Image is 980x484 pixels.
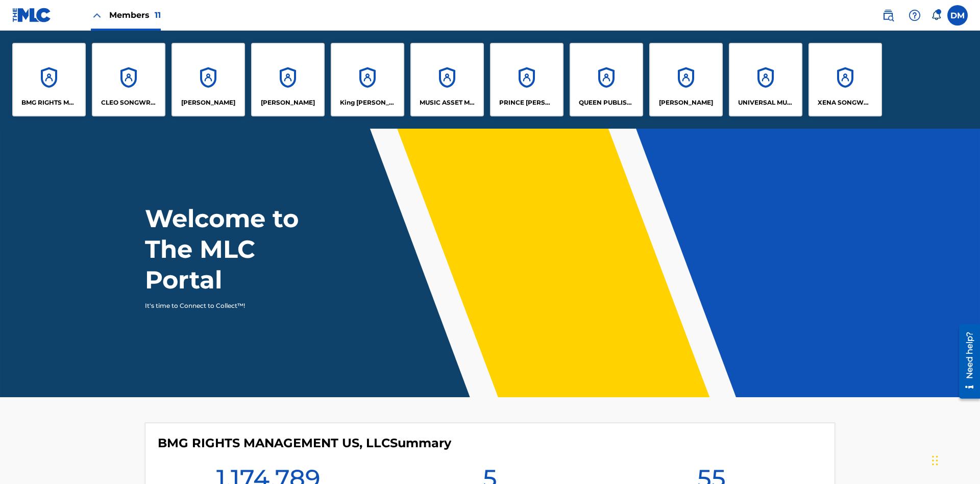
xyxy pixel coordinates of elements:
a: AccountsQUEEN PUBLISHA [570,43,643,116]
p: PRINCE MCTESTERSON [499,98,555,107]
a: Accounts[PERSON_NAME] [251,43,325,116]
a: Public Search [878,5,898,26]
h1: Welcome to The MLC Portal [145,203,336,295]
div: User Menu [947,5,968,26]
p: RONALD MCTESTERSON [659,98,713,107]
a: AccountsUNIVERSAL MUSIC PUB GROUP [729,43,802,116]
p: XENA SONGWRITER [818,98,873,107]
p: UNIVERSAL MUSIC PUB GROUP [738,98,794,107]
img: search [882,9,894,21]
a: AccountsPRINCE [PERSON_NAME] [490,43,563,116]
img: Close [91,9,103,21]
p: QUEEN PUBLISHA [579,98,634,107]
p: ELVIS COSTELLO [181,98,235,107]
h4: BMG RIGHTS MANAGEMENT US, LLC [158,435,451,451]
div: Help [904,5,925,26]
p: EYAMA MCSINGER [261,98,315,107]
a: AccountsMUSIC ASSET MANAGEMENT (MAM) [410,43,484,116]
span: 11 [155,10,161,20]
p: CLEO SONGWRITER [101,98,157,107]
a: AccountsBMG RIGHTS MANAGEMENT US, LLC [12,43,86,116]
img: MLC Logo [12,8,52,22]
img: help [909,9,921,21]
a: AccountsCLEO SONGWRITER [92,43,165,116]
p: It's time to Connect to Collect™! [145,301,322,310]
span: Members [109,9,161,21]
iframe: Chat Widget [929,435,980,484]
p: BMG RIGHTS MANAGEMENT US, LLC [21,98,77,107]
p: King McTesterson [340,98,396,107]
p: MUSIC ASSET MANAGEMENT (MAM) [420,98,475,107]
a: Accounts[PERSON_NAME] [171,43,245,116]
div: Drag [932,445,938,476]
a: AccountsKing [PERSON_NAME] [331,43,404,116]
iframe: Resource Center [951,320,980,404]
a: AccountsXENA SONGWRITER [808,43,882,116]
div: Notifications [931,10,941,20]
a: Accounts[PERSON_NAME] [649,43,723,116]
